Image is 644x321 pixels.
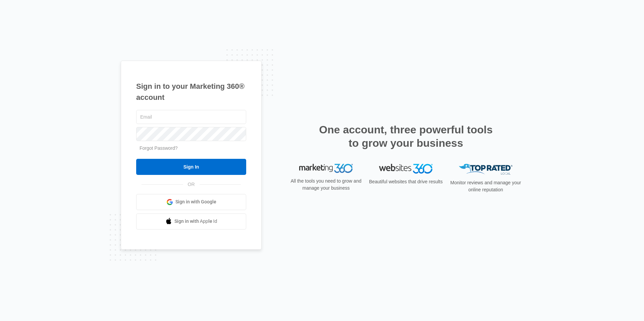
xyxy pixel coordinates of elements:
[174,218,217,225] span: Sign in with Apple Id
[299,164,353,173] img: Marketing 360
[136,213,246,230] a: Sign in with Apple Id
[140,145,178,151] a: Forgot Password?
[136,194,246,210] a: Sign in with Google
[448,179,523,193] p: Monitor reviews and manage your online reputation
[288,178,364,192] p: All the tools you need to grow and manage your business
[183,181,200,188] span: OR
[136,81,246,103] h1: Sign in to your Marketing 360® account
[368,178,443,185] p: Beautiful websites that drive results
[136,159,246,175] input: Sign In
[379,164,433,174] img: Websites 360
[136,110,246,124] input: Email
[459,164,513,175] img: Top Rated Local
[175,198,216,205] span: Sign in with Google
[317,123,495,150] h2: One account, three powerful tools to grow your business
